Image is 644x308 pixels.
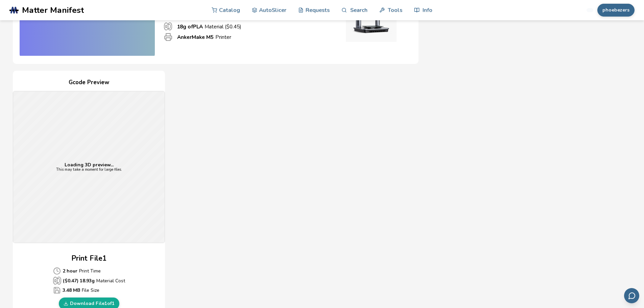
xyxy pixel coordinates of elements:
b: 18 g of PLA [177,23,203,30]
span: Average Cost [53,267,61,275]
b: 2 hour [63,267,77,275]
span: Matter Manifest [22,5,84,15]
span: Average Cost [53,286,61,294]
p: Material Cost [53,277,125,285]
span: Material Used [164,22,172,30]
p: File Size [53,286,125,294]
b: AnkerMake M5 [177,33,214,41]
h2: Print File 1 [71,253,107,264]
button: Send feedback via email [624,288,639,303]
p: Material ($ 0.45 ) [177,23,241,30]
h4: Gcode Preview [13,77,165,88]
p: Print Time [53,267,125,275]
p: Printer [177,33,231,41]
p: This may take a moment for large files. [56,168,122,172]
p: Loading 3D preview... [56,162,122,168]
span: Average Cost [53,277,61,285]
button: phoebezers [597,4,635,17]
b: ($ 0.47 ) 18.93 g [63,277,95,284]
b: 3.48 MB [63,287,80,294]
span: Printer [164,33,172,41]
